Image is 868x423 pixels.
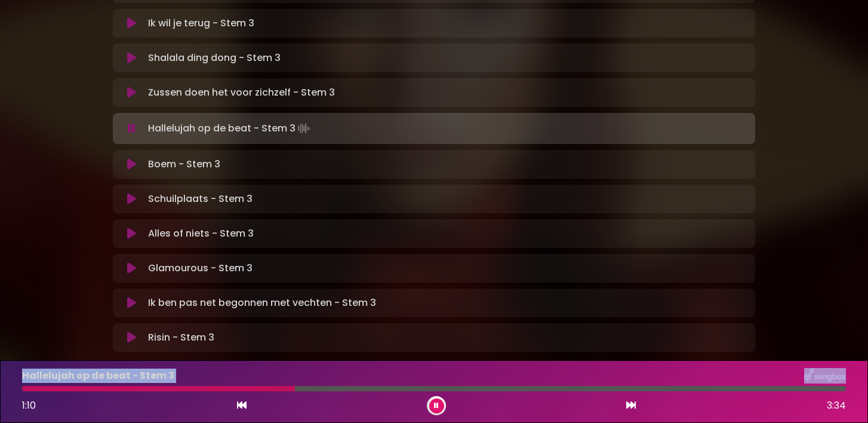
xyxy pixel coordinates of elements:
[827,399,846,412] font: 3:34
[148,157,220,171] font: Boem - Stem 3
[804,368,846,384] img: songbox-logo-white.png
[148,16,254,30] font: Ik wil je terug - Stem 3
[296,120,312,137] img: waveform4.gif
[22,369,174,382] font: Hallelujah op de beat - Stem 3
[148,296,376,309] font: Ik ben pas net begonnen met vechten - Stem 3
[148,121,296,135] font: Hallelujah op de beat - Stem 3
[148,226,254,240] font: Alles of niets - Stem 3
[148,261,253,275] font: Glamourous - Stem 3
[148,85,335,99] font: Zussen doen het voor zichzelf - Stem 3
[148,51,281,65] font: Shalala ding dong - Stem 3
[148,192,253,206] font: Schuilplaats - Stem 3
[148,330,214,344] font: Risin - Stem 3
[22,399,36,412] span: 1:10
